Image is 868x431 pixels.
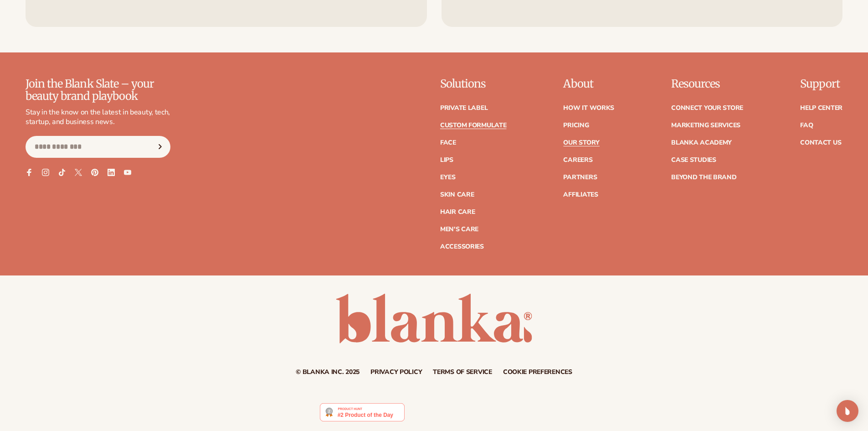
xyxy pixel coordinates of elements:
[563,192,598,198] a: Affiliates
[26,78,170,102] p: Join the Blank Slate – your beauty brand playbook
[800,78,842,90] p: Support
[563,105,614,111] a: How It Works
[800,140,841,146] a: Contact Us
[671,140,732,146] a: Blanka Academy
[563,140,599,146] a: Our Story
[563,78,614,90] p: About
[837,400,858,422] div: Open Intercom Messenger
[563,157,592,163] a: Careers
[671,105,743,111] a: Connect your store
[800,105,842,111] a: Help Center
[440,105,488,111] a: Private label
[440,174,456,181] a: Eyes
[440,192,474,198] a: Skin Care
[440,78,507,90] p: Solutions
[671,122,740,129] a: Marketing services
[563,174,597,181] a: Partners
[440,209,475,215] a: Hair Care
[26,108,170,127] p: Stay in the know on the latest in beauty, tech, startup, and business news.
[503,369,572,375] a: Cookie preferences
[370,369,422,375] a: Privacy policy
[671,157,716,163] a: Case Studies
[440,226,478,233] a: Men's Care
[671,174,737,181] a: Beyond the brand
[296,368,360,376] small: © Blanka Inc. 2025
[440,122,507,129] a: Custom formulate
[433,369,492,375] a: Terms of service
[150,136,170,158] button: Subscribe
[440,244,484,250] a: Accessories
[411,403,548,426] iframe: Customer reviews powered by Trustpilot
[320,403,404,421] img: Blanka - Start a beauty or cosmetic line in under 5 minutes | Product Hunt
[671,78,743,90] p: Resources
[563,122,589,129] a: Pricing
[440,140,456,146] a: Face
[800,122,813,129] a: FAQ
[440,157,453,163] a: Lips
